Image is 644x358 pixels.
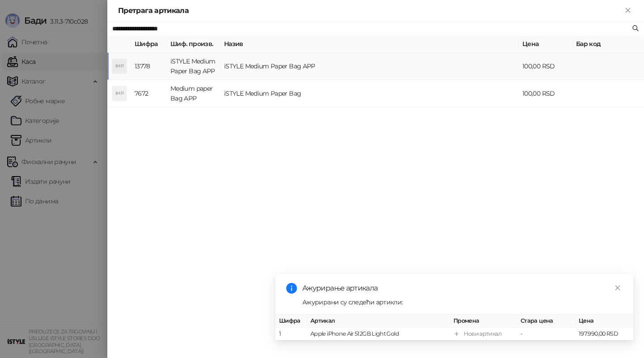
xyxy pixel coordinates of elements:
[450,315,517,328] th: Промена
[167,80,220,107] td: Medium paper Bag APP
[575,315,633,328] th: Цена
[167,53,220,80] td: iSTYLE Medium Paper Bag APP
[131,53,167,80] td: 13778
[519,80,572,107] td: 100,00 RSD
[517,315,575,328] th: Стара цена
[307,328,450,341] td: Apple iPhone Air 512GB Light Gold
[307,315,450,328] th: Артикал
[118,5,623,16] div: Претрага артикала
[575,328,633,341] td: 197.990,00 RSD
[112,86,127,101] div: IMP
[220,53,519,80] td: iSTYLE Medium Paper Bag APP
[131,35,167,53] th: Шифра
[302,283,623,294] div: Ажурирање артикала
[302,297,623,307] div: Ажурирани су следећи артикли:
[613,283,623,293] a: Close
[464,329,501,338] div: Нови артикал
[131,80,167,107] td: 7672
[167,35,220,53] th: Шиф. произв.
[286,283,297,294] span: info-circle
[572,35,644,53] th: Бар код
[519,53,572,80] td: 100,00 RSD
[275,315,307,328] th: Шифра
[275,328,307,341] td: 1
[220,35,519,53] th: Назив
[519,35,572,53] th: Цена
[517,328,575,341] td: -
[614,285,621,291] span: close
[220,80,519,107] td: iSTYLE Medium Paper Bag
[623,5,633,16] button: Close
[112,59,127,73] div: IMP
